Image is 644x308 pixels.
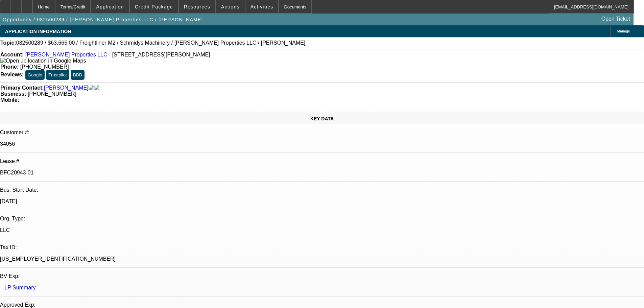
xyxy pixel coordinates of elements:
[71,70,85,80] button: BBB
[130,0,178,13] button: Credit Package
[96,4,124,9] span: Application
[91,0,129,13] button: Application
[109,52,210,57] span: - [STREET_ADDRESS][PERSON_NAME]
[89,85,94,91] img: facebook-icon.png
[599,13,633,25] a: Open Ticket
[0,58,86,64] img: Open up location in Google Maps
[617,29,630,33] span: Manage
[245,0,279,13] button: Activities
[251,4,273,9] span: Activities
[0,85,44,91] strong: Primary Contact:
[221,4,240,9] span: Actions
[0,64,19,70] strong: Phone:
[16,40,305,46] span: 082500289 / $63,665.00 / Freightliner M2 / Schmidys Machinery / [PERSON_NAME] Properties LLC / [P...
[4,285,35,290] a: LP Summary
[310,116,334,121] span: KEY DATA
[179,0,215,13] button: Resources
[3,17,203,22] span: Opportunity / 082500289 / [PERSON_NAME] Properties LLC / [PERSON_NAME]
[94,85,99,91] img: linkedin-icon.png
[184,4,210,9] span: Resources
[28,91,76,97] span: [PHONE_NUMBER]
[216,0,245,13] button: Actions
[20,64,69,70] span: [PHONE_NUMBER]
[25,52,108,57] a: [PERSON_NAME] Properties LLC
[0,52,24,57] strong: Account:
[44,85,89,91] a: [PERSON_NAME]
[5,29,71,34] span: APPLICATION INFORMATION
[0,72,24,77] strong: Reviews:
[0,91,26,97] strong: Business:
[25,70,45,80] button: Google
[0,40,16,46] strong: Topic:
[0,58,86,64] a: View Google Maps
[0,97,19,103] strong: Mobile:
[46,70,69,80] button: Trustpilot
[135,4,173,9] span: Credit Package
